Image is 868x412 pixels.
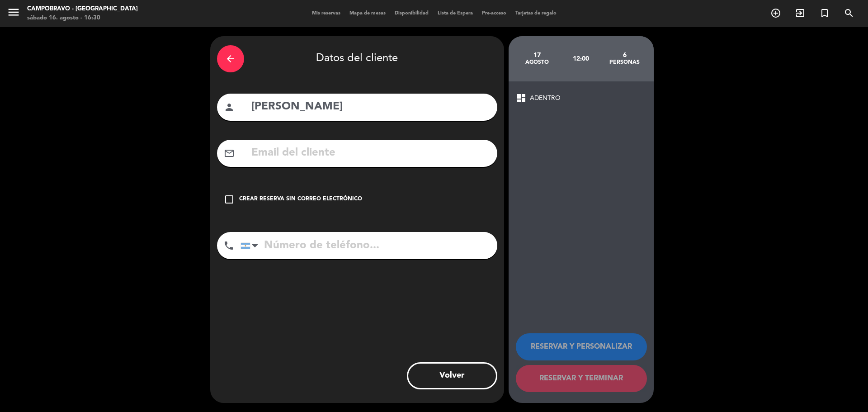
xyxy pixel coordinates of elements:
i: person [224,102,235,113]
div: sábado 16. agosto - 16:30 [27,14,138,23]
i: menu [7,5,20,19]
i: arrow_back [225,53,236,64]
span: Mis reservas [307,11,345,16]
i: turned_in_not [819,8,830,19]
div: 17 [515,52,559,59]
span: Disponibilidad [390,11,433,16]
i: check_box_outline_blank [224,194,235,205]
div: Argentina: +54 [241,232,262,259]
div: 6 [603,52,646,59]
button: RESERVAR Y PERSONALIZAR [516,333,647,360]
input: Email del cliente [250,144,491,162]
span: Pre-acceso [477,11,511,16]
button: menu [7,5,20,22]
i: mail_outline [224,148,235,159]
div: Crear reserva sin correo electrónico [239,195,362,204]
div: Datos del cliente [217,43,497,75]
span: Lista de Espera [433,11,477,16]
input: Número de teléfono... [241,232,497,259]
span: dashboard [516,93,527,104]
button: RESERVAR Y TERMINAR [516,365,647,392]
div: personas [603,59,646,66]
i: add_circle_outline [770,8,781,19]
div: Campobravo - [GEOGRAPHIC_DATA] [27,5,138,14]
div: 12:00 [559,43,603,75]
span: Mapa de mesas [345,11,390,16]
div: agosto [515,59,559,66]
span: Tarjetas de regalo [511,11,561,16]
button: Volver [407,362,497,389]
span: ADENTRO [530,93,561,104]
input: Nombre del cliente [250,98,491,116]
i: exit_to_app [795,8,806,19]
i: phone [223,240,234,251]
i: search [844,8,854,19]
